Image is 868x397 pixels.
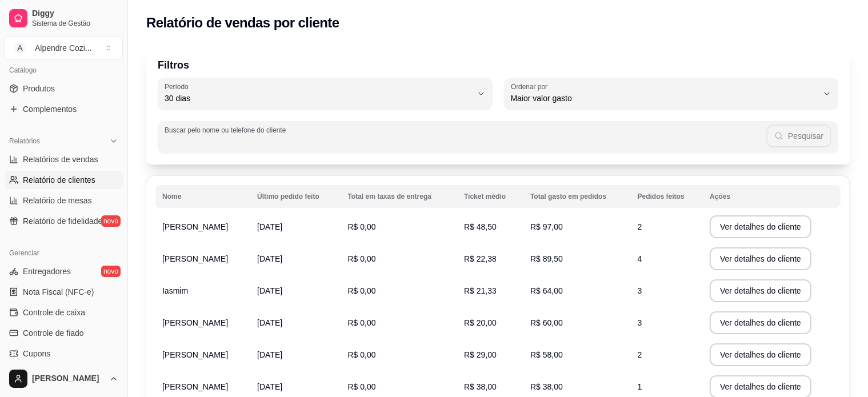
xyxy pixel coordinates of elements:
[504,78,839,110] button: Ordenar porMaior valor gasto
[23,103,77,115] span: Complementos
[5,61,123,79] div: Catálogo
[257,286,282,295] span: [DATE]
[23,266,71,277] span: Entregadores
[530,382,563,391] span: R$ 38,00
[464,318,497,327] span: R$ 20,00
[710,343,811,366] button: Ver detalhes do cliente
[710,279,811,302] button: Ver detalhes do cliente
[5,5,123,32] a: DiggySistema de Gestão
[638,350,642,359] span: 2
[5,79,123,98] a: Produtos
[710,247,811,270] button: Ver detalhes do cliente
[162,254,228,263] span: [PERSON_NAME]
[530,254,563,263] span: R$ 89,50
[511,93,818,104] span: Maior valor gasto
[638,254,642,263] span: 4
[23,154,98,165] span: Relatórios de vendas
[5,191,123,210] a: Relatório de mesas
[257,382,282,391] span: [DATE]
[146,14,339,32] h2: Relatório de vendas por cliente
[165,136,766,147] input: Buscar pelo nome ou telefone do cliente
[257,318,282,327] span: [DATE]
[23,215,102,227] span: Relatório de fidelidade
[5,262,123,280] a: Entregadoresnovo
[162,286,188,295] span: Iasmim
[5,283,123,301] a: Nota Fiscal (NFC-e)
[32,9,118,19] span: Diggy
[348,350,376,359] span: R$ 0,00
[257,222,282,231] span: [DATE]
[5,100,123,118] a: Complementos
[162,382,228,391] span: [PERSON_NAME]
[23,307,85,318] span: Controle de caixa
[710,215,811,238] button: Ver detalhes do cliente
[348,318,376,327] span: R$ 0,00
[165,93,472,104] span: 30 dias
[464,382,497,391] span: R$ 38,00
[464,254,497,263] span: R$ 22,38
[638,222,642,231] span: 2
[158,78,493,110] button: Período30 dias
[155,185,250,208] th: Nome
[32,19,118,28] span: Sistema de Gestão
[5,37,123,59] button: Select a team
[23,83,55,94] span: Produtos
[530,286,563,295] span: R$ 64,00
[162,350,228,359] span: [PERSON_NAME]
[23,174,95,186] span: Relatório de clientes
[257,350,282,359] span: [DATE]
[523,185,631,208] th: Total gasto em pedidos
[250,185,341,208] th: Último pedido feito
[530,318,563,327] span: R$ 60,00
[530,222,563,231] span: R$ 97,00
[464,350,497,359] span: R$ 29,00
[348,382,376,391] span: R$ 0,00
[703,185,841,208] th: Ações
[348,286,376,295] span: R$ 0,00
[5,212,123,230] a: Relatório de fidelidadenovo
[638,382,642,391] span: 1
[341,185,458,208] th: Total em taxas de entrega
[530,350,563,359] span: R$ 58,00
[464,286,497,295] span: R$ 21,33
[5,171,123,189] a: Relatório de clientes
[5,324,123,342] a: Controle de fiado
[5,303,123,322] a: Controle de caixa
[162,318,228,327] span: [PERSON_NAME]
[5,150,123,169] a: Relatórios de vendas
[165,125,290,135] label: Buscar pelo nome ou telefone do cliente
[162,222,228,231] span: [PERSON_NAME]
[464,222,497,231] span: R$ 48,50
[511,82,551,91] label: Ordenar por
[5,365,123,392] button: [PERSON_NAME]
[14,42,26,54] span: A
[35,42,92,54] div: Alpendre Cozi ...
[631,185,703,208] th: Pedidos feitos
[257,254,282,263] span: [DATE]
[165,82,192,91] label: Período
[23,286,94,298] span: Nota Fiscal (NFC-e)
[638,286,642,295] span: 3
[32,374,105,384] span: [PERSON_NAME]
[158,57,838,73] p: Filtros
[348,254,376,263] span: R$ 0,00
[710,311,811,334] button: Ver detalhes do cliente
[5,344,123,363] a: Cupons
[23,348,50,359] span: Cupons
[5,244,123,262] div: Gerenciar
[9,137,40,146] span: Relatórios
[23,327,84,339] span: Controle de fiado
[457,185,523,208] th: Ticket médio
[23,195,92,206] span: Relatório de mesas
[638,318,642,327] span: 3
[348,222,376,231] span: R$ 0,00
